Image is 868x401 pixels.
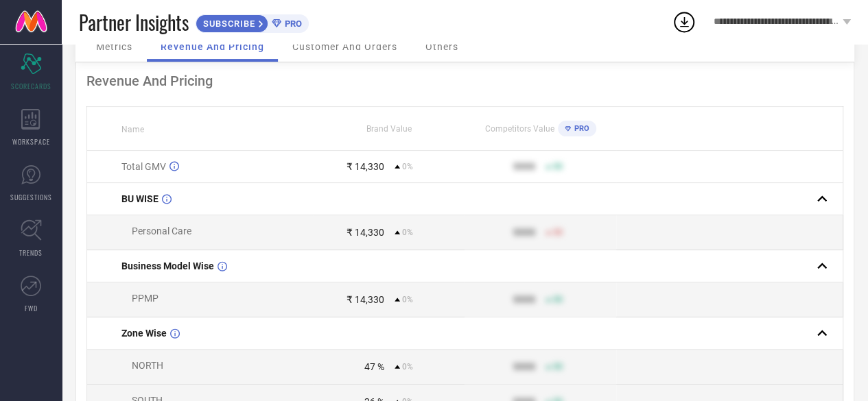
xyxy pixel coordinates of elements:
[553,162,563,171] span: 50
[425,41,458,52] span: Others
[347,161,384,172] div: ₹ 14,330
[553,295,563,304] span: 50
[79,8,189,36] span: Partner Insights
[513,361,535,372] div: 9999
[553,362,563,372] span: 50
[364,361,384,372] div: 47 %
[121,328,167,339] span: Zone Wise
[132,226,191,236] span: Personal Care
[571,124,589,133] span: PRO
[347,294,384,305] div: ₹ 14,330
[121,260,214,271] span: Business Model Wise
[402,162,413,171] span: 0%
[402,295,413,304] span: 0%
[121,161,166,172] span: Total GMV
[292,41,397,52] span: Customer And Orders
[132,360,163,371] span: NORTH
[96,41,132,52] span: Metrics
[281,19,302,29] span: PRO
[121,193,159,204] span: BU WISE
[25,303,38,313] span: FWD
[12,136,50,147] span: WORKSPACE
[11,81,51,91] span: SCORECARDS
[402,362,413,372] span: 0%
[513,294,535,305] div: 9999
[86,73,843,89] div: Revenue And Pricing
[366,124,412,134] span: Brand Value
[121,125,144,134] span: Name
[553,228,563,237] span: 50
[513,227,535,238] div: 9999
[19,247,43,258] span: TRENDS
[347,227,384,238] div: ₹ 14,330
[485,124,554,134] span: Competitors Value
[402,228,413,237] span: 0%
[10,192,52,202] span: SUGGESTIONS
[161,41,264,52] span: Revenue And Pricing
[132,293,159,304] span: PPMP
[672,10,696,34] div: Open download list
[513,161,535,172] div: 9999
[196,11,309,33] a: SUBSCRIBEPRO
[196,19,259,29] span: SUBSCRIBE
